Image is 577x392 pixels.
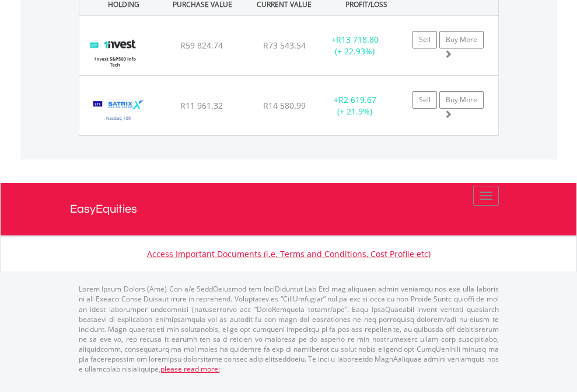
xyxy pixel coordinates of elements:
span: R59 824.74 [180,40,223,51]
span: R14 580.99 [263,100,306,111]
a: Buy More [439,91,484,109]
a: Sell [412,91,437,109]
span: R11 961.32 [180,100,223,111]
span: R73 543.54 [263,40,306,51]
span: R13 718.80 [336,34,379,45]
div: + (+ 21.9%) [319,94,391,117]
img: TFSA.ETF5IT.png [85,30,144,72]
a: Access Important Documents (i.e. Terms and Conditions, Cost Profile etc) [147,248,431,259]
a: Sell [412,31,437,48]
a: please read more: [160,364,220,374]
img: TFSA.STXNDQ.png [85,91,152,132]
p: Lorem Ipsum Dolors (Ame) Con a/e SeddOeiusmod tem InciDiduntut Lab Etd mag aliquaen admin veniamq... [79,284,499,374]
a: EasyEquities [70,183,508,235]
div: + (+ 22.93%) [319,34,391,57]
span: R2 619.67 [338,94,376,105]
a: Buy More [439,31,484,48]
